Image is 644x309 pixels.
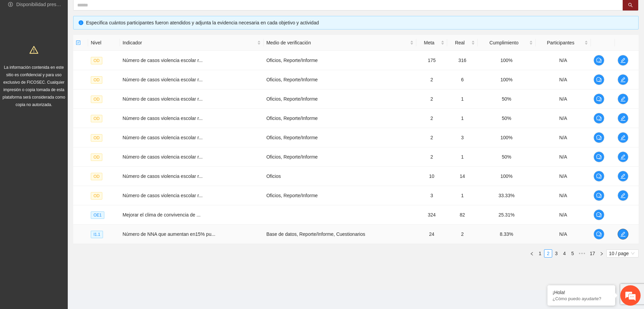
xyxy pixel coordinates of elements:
span: edit [618,231,628,237]
td: 100% [478,167,536,186]
td: N/A [536,147,591,167]
span: Real [450,39,470,46]
td: N/A [536,186,591,205]
td: 8.33% [478,225,536,244]
a: Disponibilidad presupuestal [16,2,74,7]
span: Participantes [538,39,583,46]
div: Page Size [606,249,639,257]
button: edit [618,113,628,124]
span: Número de casos violencia escolar r... [123,193,203,198]
td: Oficios, Reporte/Informe [264,70,416,89]
span: OD [91,115,102,122]
td: 2 [416,89,447,109]
td: N/A [536,51,591,70]
span: Número de casos violencia escolar r... [123,96,203,102]
button: comment [594,209,604,220]
li: 2 [544,249,552,257]
a: 1 [536,250,544,257]
li: Next 5 Pages [577,249,587,257]
button: edit [618,74,628,85]
td: 82 [447,205,478,225]
span: Indicador [123,39,256,46]
span: Número de casos violencia escolar r... [123,116,203,121]
span: Número de NNA que aumentan en15% pu... [123,231,215,237]
span: OD [91,134,102,142]
td: 2 [447,225,478,244]
span: right [600,252,604,256]
td: Oficios, Reporte/Informe [264,51,416,70]
td: Base de datos, Reporte/Informe, Cuestionarios [264,225,416,244]
td: 14 [447,167,478,186]
td: Oficios, Reporte/Informe [264,89,416,109]
th: Real [447,35,478,51]
div: ¡Hola! [553,290,610,295]
span: edit [618,193,628,198]
td: 33.33% [478,186,536,205]
td: N/A [536,89,591,109]
span: OD [91,173,102,180]
button: comment [594,74,604,85]
td: Oficios [264,167,416,186]
button: edit [618,94,628,104]
p: ¿Cómo puedo ayudarte? [553,296,610,301]
button: edit [618,132,628,143]
td: 1 [447,147,478,167]
li: 4 [560,249,568,257]
li: 1 [536,249,544,257]
span: warning [29,45,38,54]
button: edit [618,190,628,201]
td: N/A [536,167,591,186]
td: 1 [447,89,478,109]
td: 2 [416,70,447,89]
span: Estamos en línea. [39,90,94,159]
button: comment [594,151,604,162]
td: 3 [416,186,447,205]
div: Chatee con nosotros ahora [35,35,114,43]
span: I1.1 [91,231,103,238]
td: 100% [478,51,536,70]
span: Número de casos violencia escolar r... [123,58,203,63]
span: edit [618,135,628,140]
td: 2 [416,128,447,147]
td: Oficios, Reporte/Informe [264,147,416,167]
a: 2 [544,250,552,257]
span: ••• [577,249,587,257]
td: 324 [416,205,447,225]
td: 316 [447,51,478,70]
td: Oficios, Reporte/Informe [264,186,416,205]
span: Medio de verificación [266,39,409,46]
button: comment [594,190,604,201]
span: Número de casos violencia escolar r... [123,135,203,140]
div: Minimizar ventana de chat en vivo [111,3,127,20]
button: comment [594,132,604,143]
span: Mejorar el clima de convivencia de ... [123,212,201,218]
li: Next Page [598,249,606,257]
td: 50% [478,147,536,167]
a: 3 [553,250,560,257]
span: OD [91,192,102,200]
td: Oficios, Reporte/Informe [264,128,416,147]
td: Oficios, Reporte/Informe [264,109,416,128]
a: 5 [569,250,576,257]
td: 50% [478,89,536,109]
th: Cumplimiento [478,35,536,51]
span: edit [618,116,628,121]
button: comment [594,55,604,66]
th: Participantes [536,35,591,51]
td: N/A [536,70,591,89]
button: edit [618,151,628,162]
button: right [598,249,606,257]
span: check-square [76,40,81,45]
td: 100% [478,70,536,89]
span: edit [618,154,628,160]
td: 10 [416,167,447,186]
textarea: Escriba su mensaje y pulse “Intro” [3,185,129,209]
span: OE1 [91,211,104,219]
span: Meta [419,39,439,46]
td: 175 [416,51,447,70]
button: comment [594,113,604,124]
span: edit [618,96,628,102]
td: N/A [536,205,591,225]
span: edit [618,173,628,179]
div: Especifica cuántos participantes fueron atendidos y adjunta la evidencia necesaria en cada objeti... [86,19,633,26]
